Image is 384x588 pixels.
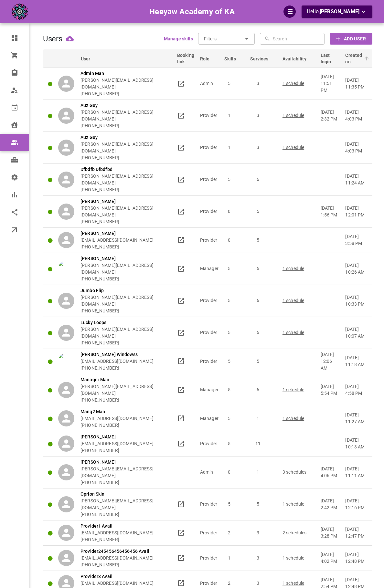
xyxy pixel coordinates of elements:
[164,36,193,42] a: Manage skills
[80,255,171,262] p: [PERSON_NAME]
[245,358,271,365] p: 5
[200,112,219,119] p: Provider
[80,326,171,340] p: [PERSON_NAME][EMAIL_ADDRESS][DOMAIN_NAME]
[245,144,271,151] p: 3
[80,523,154,530] p: Provider1 Avail
[80,440,154,447] p: [EMAIL_ADDRESS][DOMAIN_NAME]
[48,81,53,87] svg: Active
[345,551,370,565] p: [DATE]
[302,5,372,18] button: Hello,[PERSON_NAME]
[345,233,370,247] p: [DATE]
[200,440,219,447] p: Provider
[345,326,370,340] p: [DATE]
[345,77,370,90] p: [DATE]
[283,501,315,508] p: 1 schedule
[48,502,53,508] svg: Active
[80,466,171,479] p: [PERSON_NAME][EMAIL_ADDRESS][DOMAIN_NAME]
[283,386,315,393] p: 1 schedule
[80,109,171,122] p: [PERSON_NAME][EMAIL_ADDRESS][DOMAIN_NAME]
[48,581,53,586] svg: Active
[200,530,219,536] p: Provider
[345,361,370,368] p: 11:18 am
[80,562,154,568] p: [PHONE_NUMBER]
[80,319,171,326] p: Lucky Loops
[80,90,171,97] p: [PHONE_NUMBER]
[283,469,315,476] p: 3 schedules
[345,504,370,511] p: 12:16 pm
[80,530,154,536] p: [EMAIL_ADDRESS][DOMAIN_NAME]
[80,536,154,543] p: [PHONE_NUMBER]
[245,469,271,476] p: 1
[80,383,171,397] p: [PERSON_NAME][EMAIL_ADDRESS][DOMAIN_NAME]
[321,558,340,565] p: 4:02 pm
[48,113,53,119] svg: Active
[80,479,171,486] p: [PHONE_NUMBER]
[219,297,239,304] p: 5
[200,144,219,151] p: Provider
[345,383,370,397] p: [DATE]
[48,238,53,243] svg: Active
[219,329,239,336] p: 5
[219,265,239,272] p: 5
[345,173,370,186] p: [DATE]
[330,33,372,45] button: Add User
[66,35,74,43] svg: Export
[80,434,154,440] p: [PERSON_NAME]
[283,329,315,336] p: 1 schedule
[43,34,62,43] h1: Users
[345,498,370,511] p: [DATE]
[219,415,239,422] p: 5
[200,208,219,215] p: Provider
[80,415,154,422] p: [EMAIL_ADDRESS][DOMAIN_NAME]
[345,412,370,425] p: [DATE]
[80,218,171,225] p: [PHONE_NUMBER]
[345,212,370,218] p: 12:01 pm
[80,498,171,511] p: [PERSON_NAME][EMAIL_ADDRESS][DOMAIN_NAME]
[200,176,219,183] p: Provider
[48,209,53,215] svg: Active
[321,358,340,372] p: 12:06 am
[345,418,370,425] p: 11:27 am
[345,269,370,276] p: 10:26 am
[80,573,154,580] p: Provider3 Avail
[345,116,370,122] p: 4:03 pm
[345,437,370,450] p: [DATE]
[80,198,171,205] p: [PERSON_NAME]
[321,73,340,94] p: [DATE]
[321,551,340,565] p: [DATE]
[80,205,171,218] p: [PERSON_NAME][EMAIL_ADDRESS][DOMAIN_NAME]
[80,102,171,109] p: Auz Guy
[345,205,370,218] p: [DATE]
[245,555,271,562] p: 3
[321,533,340,540] p: 3:28 pm
[48,388,53,393] svg: Active
[345,294,370,308] p: [DATE]
[345,472,370,479] p: 11:11 am
[283,265,315,272] p: 1 schedule
[48,416,53,422] svg: Active
[80,230,154,237] p: [PERSON_NAME]
[80,408,154,415] p: Mang2 Man
[174,49,197,68] th: Booking link
[80,154,171,161] p: [PHONE_NUMBER]
[219,440,239,447] p: 5
[200,415,219,422] p: Manager
[48,470,53,476] svg: Active
[245,530,271,536] p: 3
[345,533,370,540] p: 12:47 pm
[200,265,219,272] p: Manager
[245,80,271,87] p: 3
[219,208,239,215] p: 0
[80,287,171,294] p: Jumbo Flip
[80,141,171,154] p: [PERSON_NAME][EMAIL_ADDRESS][DOMAIN_NAME]
[273,33,323,45] input: Search
[224,56,244,62] span: Skills
[12,4,28,20] img: company-logo
[345,444,370,450] p: 10:13 am
[245,112,271,119] p: 3
[219,176,239,183] p: 5
[80,237,154,244] p: [EMAIL_ADDRESS][DOMAIN_NAME]
[250,56,277,62] span: Services
[245,501,271,508] p: 5
[345,526,370,540] p: [DATE]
